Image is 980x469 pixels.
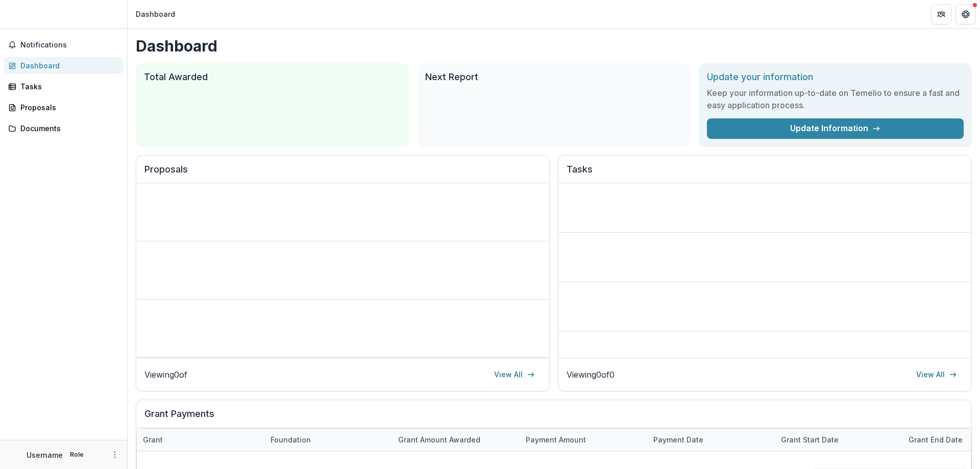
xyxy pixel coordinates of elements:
[425,71,682,83] h2: Next Report
[567,368,615,381] p: Viewing 0 of 0
[4,99,123,116] a: Proposals
[136,9,175,19] div: Dashboard
[20,81,115,92] div: Tasks
[4,37,123,53] button: Notifications
[955,4,976,24] button: Get Help
[144,368,187,381] p: Viewing 0 of
[136,37,972,55] h1: Dashboard
[4,57,123,74] a: Dashboard
[4,120,123,137] a: Documents
[144,408,963,428] h2: Grant Payments
[20,41,119,50] span: Notifications
[931,4,951,24] button: Partners
[144,164,541,183] h2: Proposals
[20,123,115,134] div: Documents
[109,449,121,461] button: More
[144,71,401,83] h2: Total Awarded
[707,71,964,83] h2: Update your information
[27,450,63,460] p: Username
[67,450,87,459] p: Role
[4,78,123,95] a: Tasks
[567,164,963,183] h2: Tasks
[707,118,964,139] a: Update Information
[132,7,179,21] nav: breadcrumb
[488,366,541,383] a: View All
[707,87,964,111] h3: Keep your information up-to-date on Temelio to ensure a fast and easy application process.
[910,366,963,383] a: View All
[20,102,115,113] div: Proposals
[20,60,115,71] div: Dashboard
